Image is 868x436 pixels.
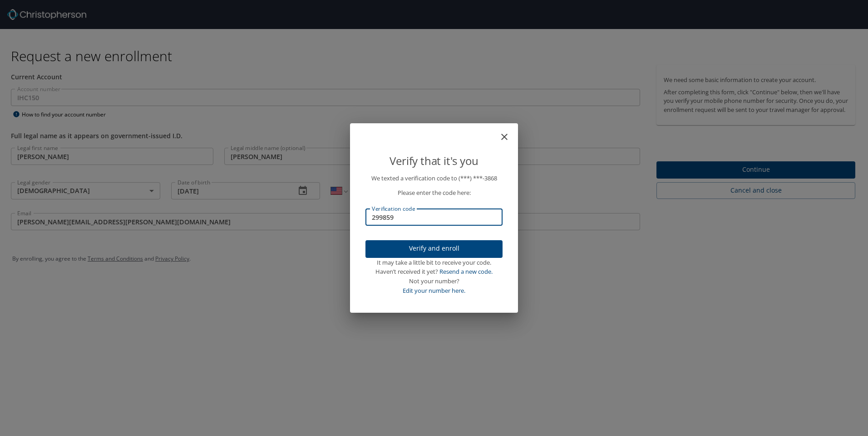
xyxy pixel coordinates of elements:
p: Verify that it's you [365,152,503,170]
p: Please enter the code here: [365,188,503,198]
div: Not your number? [365,276,503,286]
p: We texted a verification code to (***) ***- 3868 [365,174,503,183]
a: Edit your number here. [403,286,465,295]
div: It may take a little bit to receive your code. [365,258,503,267]
div: Haven’t received it yet? [365,267,503,276]
button: close [503,127,514,138]
span: Verify and enroll [373,243,495,254]
button: Verify and enroll [365,240,503,258]
a: Resend a new code. [439,267,493,276]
